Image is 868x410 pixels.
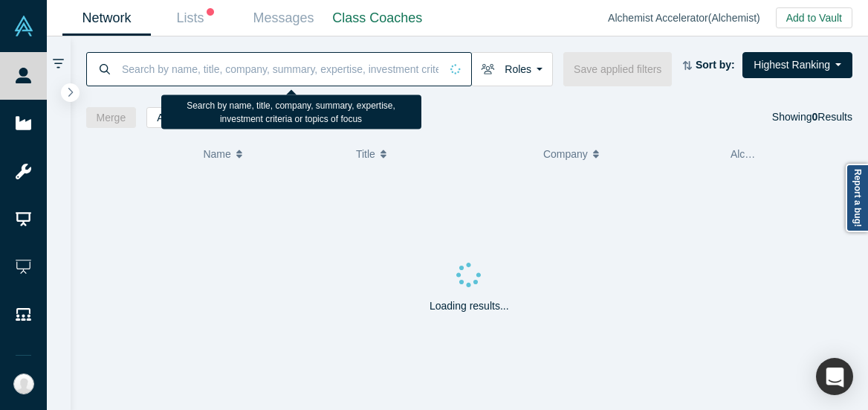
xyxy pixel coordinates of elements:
button: Save applied filters [563,52,672,86]
button: Name [203,138,340,170]
input: Search by name, title, company, summary, expertise, investment criteria or topics of focus [120,51,440,86]
a: Class Coaches [328,1,427,36]
a: Messages [239,1,328,36]
strong: Sort by: [696,59,735,71]
button: Merge [86,107,137,128]
button: Add to List [146,107,216,128]
button: Add to Vault [776,7,852,28]
span: Name [203,138,230,170]
a: Lists [151,1,239,36]
img: India Michael's Account [13,374,34,394]
img: Alchemist Vault Logo [13,16,34,36]
button: Roles [471,52,553,86]
button: Company [543,138,715,170]
a: Report a bug! [846,164,868,232]
a: Network [62,1,151,36]
span: Title [356,138,375,170]
button: Title [356,138,528,170]
button: Highest Ranking [742,52,852,78]
div: Showing [772,107,852,128]
span: Results [812,111,852,123]
strong: 0 [812,111,818,123]
div: Alchemist Accelerator ( Alchemist ) [608,10,776,26]
p: Loading results... [430,298,509,314]
span: Alchemist Role [731,148,800,160]
span: Company [543,138,588,170]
